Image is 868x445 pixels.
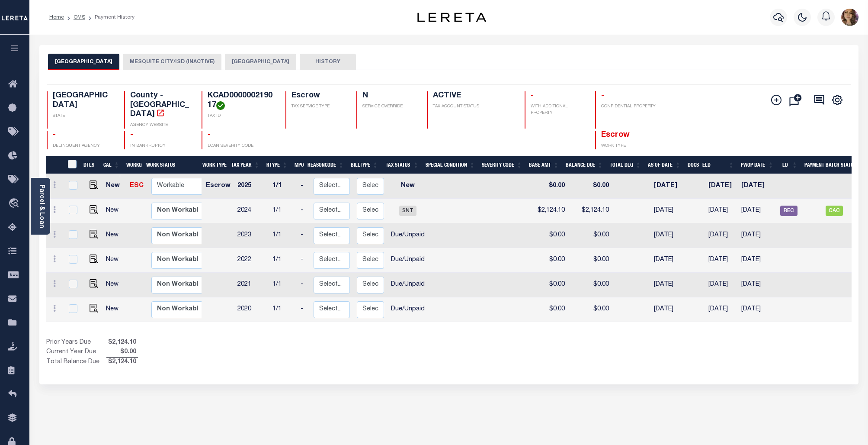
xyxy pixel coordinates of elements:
[300,54,356,70] button: HISTORY
[38,184,45,228] a: Parcel & Loan
[46,338,106,348] td: Prior Years Due
[705,223,738,248] td: [DATE]
[297,223,310,248] td: -
[705,199,738,223] td: [DATE]
[46,156,63,174] th: &nbsp;&nbsp;&nbsp;&nbsp;&nbsp;&nbsp;&nbsp;&nbsp;&nbsp;&nbsp;
[381,156,422,174] th: Tax Status: activate to sort column ascending
[801,156,867,174] th: Payment Batch Status: activate to sort column ascending
[826,208,843,214] a: CAC
[362,103,417,110] p: SERVICE OVERRIDE
[102,223,126,248] td: New
[49,15,64,20] a: Home
[562,156,606,174] th: Balance Due: activate to sort column ascending
[362,91,417,101] h4: N
[85,13,135,21] li: Payment History
[130,131,133,139] span: -
[269,199,297,223] td: 1/1
[568,223,612,248] td: $0.00
[532,174,568,199] td: $0.00
[199,156,228,174] th: Work Type
[532,223,568,248] td: $0.00
[130,143,191,149] p: IN BANKRUPTCY
[234,223,269,248] td: 2023
[388,248,428,273] td: Due/Unpaid
[699,156,737,174] th: ELD: activate to sort column ascending
[738,273,777,297] td: [DATE]
[269,223,297,248] td: 1/1
[228,156,263,174] th: Tax Year: activate to sort column ascending
[532,297,568,322] td: $0.00
[202,174,234,199] td: Escrow
[738,174,777,199] td: [DATE]
[102,273,126,297] td: New
[738,223,777,248] td: [DATE]
[532,248,568,273] td: $0.00
[568,199,612,223] td: $2,124.10
[46,348,106,357] td: Current Year Due
[53,143,114,149] p: DELINQUENT AGENCY
[777,156,801,174] th: LD: activate to sort column ascending
[738,248,777,273] td: [DATE]
[399,206,416,216] span: SNT
[532,273,568,297] td: $0.00
[650,223,690,248] td: [DATE]
[74,15,85,20] a: OMS
[433,103,514,110] p: TAX ACCOUNT STATUS
[705,273,738,297] td: [DATE]
[225,54,296,70] button: [GEOGRAPHIC_DATA]
[102,297,126,322] td: New
[705,248,738,273] td: [DATE]
[269,297,297,322] td: 1/1
[234,174,269,199] td: 2025
[780,206,798,216] span: REC
[208,91,275,110] h4: KCAD000000219017
[234,297,269,322] td: 2020
[780,208,798,214] a: REC
[269,248,297,273] td: 1/1
[269,273,297,297] td: 1/1
[568,297,612,322] td: $0.00
[130,91,191,119] h4: County - [GEOGRAPHIC_DATA]
[130,122,191,129] p: AGENCY WEBSITE
[102,174,126,199] td: New
[738,297,777,322] td: [DATE]
[388,223,428,248] td: Due/Unpaid
[388,174,428,199] td: New
[234,273,269,297] td: 2021
[417,13,487,22] img: logo-dark.svg
[297,273,310,297] td: -
[291,91,346,101] h4: Escrow
[106,348,138,357] span: $0.00
[644,156,684,174] th: As of Date: activate to sort column ascending
[297,297,310,322] td: -
[304,156,347,174] th: ReasonCode: activate to sort column ascending
[650,199,690,223] td: [DATE]
[234,199,269,223] td: 2024
[532,199,568,223] td: $2,124.10
[102,248,126,273] td: New
[650,174,690,199] td: [DATE]
[143,156,202,174] th: Work Status
[388,273,428,297] td: Due/Unpaid
[263,156,291,174] th: RType: activate to sort column ascending
[601,103,662,110] p: CONFIDENTIAL PROPERTY
[100,156,123,174] th: CAL: activate to sort column ascending
[531,103,585,116] p: WITH ADDITIONAL PROPERTY
[123,156,143,174] th: WorkQ
[422,156,478,174] th: Special Condition: activate to sort column ascending
[269,174,297,199] td: 1/1
[291,156,304,174] th: MPO
[106,358,138,367] span: $2,124.10
[347,156,381,174] th: BillType: activate to sort column ascending
[525,156,562,174] th: Base Amt: activate to sort column ascending
[601,143,662,149] p: WORK TYPE
[208,131,211,139] span: -
[53,113,114,119] p: STATE
[705,174,738,199] td: [DATE]
[705,297,738,322] td: [DATE]
[46,357,106,367] td: Total Balance Due
[388,297,428,322] td: Due/Unpaid
[297,248,310,273] td: -
[208,113,275,119] p: TAX ID
[650,273,690,297] td: [DATE]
